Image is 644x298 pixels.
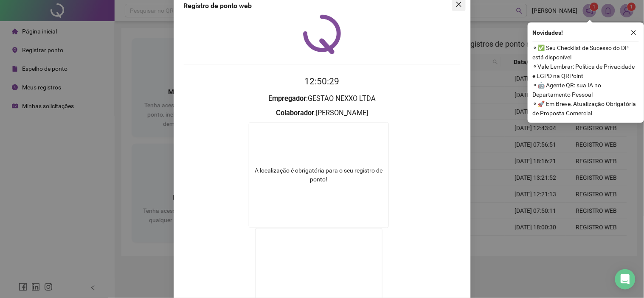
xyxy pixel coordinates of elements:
[456,1,462,8] span: close
[184,108,461,119] h3: : [PERSON_NAME]
[533,62,639,81] span: ⚬ Vale Lembrar: Política de Privacidade e LGPD na QRPoint
[268,95,306,103] strong: Empregador
[533,28,563,37] span: Novidades !
[533,81,639,99] span: ⚬ 🤖 Agente QR: sua IA no Departamento Pessoal
[303,14,341,54] img: QRPoint
[184,93,461,104] h3: : GESTAO NEXXO LTDA
[615,269,636,290] div: Open Intercom Messenger
[533,43,639,62] span: ⚬ ✅ Seu Checklist de Sucesso do DP está disponível
[276,109,314,117] strong: Colaborador
[305,76,340,86] time: 12:50:29
[184,1,461,11] div: Registro de ponto web
[249,166,388,184] div: A localização é obrigatória para o seu registro de ponto!
[533,99,639,118] span: ⚬ 🚀 Em Breve, Atualização Obrigatória de Proposta Comercial
[631,30,637,36] span: close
